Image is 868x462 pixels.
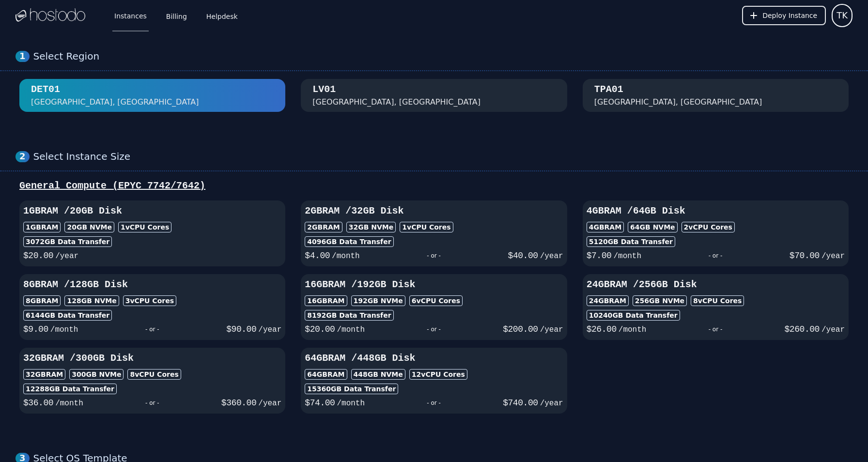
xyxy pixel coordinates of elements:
h3: 64GB RAM / 448 GB Disk [305,352,563,365]
div: 192 GB NVMe [351,295,405,306]
span: $ 360.00 [221,398,256,408]
div: 8 vCPU Cores [691,295,744,306]
div: - or - [365,396,503,410]
span: /year [55,252,78,261]
span: $ 200.00 [503,324,538,334]
div: Select Instance Size [33,151,852,163]
div: 6 vCPU Cores [409,295,463,306]
button: 1GBRAM /20GB Disk1GBRAM20GB NVMe1vCPU Cores3072GB Data Transfer$20.00/year [19,200,285,266]
button: User menu [832,4,852,27]
span: /month [332,252,360,261]
div: 8 vCPU Cores [127,369,181,380]
div: 2 [15,151,30,162]
div: - or - [641,249,790,262]
span: $ 20.00 [23,251,53,261]
span: $ 74.00 [305,398,335,408]
button: 8GBRAM /128GB Disk8GBRAM128GB NVMe3vCPU Cores6144GB Data Transfer$9.00/month- or -$90.00/year [19,274,285,340]
span: /month [337,325,365,334]
div: 1 vCPU Cores [400,222,453,232]
button: Deploy Instance [742,6,826,25]
div: 64GB RAM [305,369,347,380]
div: 3 vCPU Cores [123,295,176,306]
span: $ 20.00 [305,324,335,334]
div: 12288 GB Data Transfer [23,384,117,394]
div: 448 GB NVMe [351,369,405,380]
div: - or - [365,323,503,336]
div: Select Region [33,50,852,62]
span: $ 740.00 [503,398,538,408]
span: /year [821,325,845,334]
div: 24GB RAM [587,295,629,306]
div: DET01 [31,83,60,96]
div: - or - [646,323,784,336]
div: 8192 GB Data Transfer [305,310,393,321]
div: 4096 GB Data Transfer [305,236,393,247]
div: 64 GB NVMe [628,222,678,232]
div: 16GB RAM [305,295,347,306]
span: /month [50,325,78,334]
span: /month [337,399,365,408]
div: [GEOGRAPHIC_DATA], [GEOGRAPHIC_DATA] [31,96,199,108]
div: 32 GB NVMe [346,222,396,232]
div: 256 GB NVMe [633,295,687,306]
h3: 2GB RAM / 32 GB Disk [305,204,563,218]
div: 128 GB NVMe [64,295,119,306]
div: 15360 GB Data Transfer [305,384,398,394]
div: - or - [83,396,221,410]
button: 64GBRAM /448GB Disk64GBRAM448GB NVMe12vCPU Cores15360GB Data Transfer$74.00/month- or -$740.00/year [301,348,567,414]
div: 2GB RAM [305,222,342,232]
div: 20 GB NVMe [64,222,114,232]
div: General Compute (EPYC 7742/7642) [15,179,852,193]
div: [GEOGRAPHIC_DATA], [GEOGRAPHIC_DATA] [594,96,762,108]
div: 8GB RAM [23,295,61,306]
span: /year [258,325,281,334]
div: 1 [15,51,30,62]
div: 6144 GB Data Transfer [23,310,112,321]
span: $ 40.00 [508,251,538,261]
span: $ 9.00 [23,324,48,334]
img: Logo [15,8,85,23]
div: 300 GB NVMe [69,369,124,380]
button: 16GBRAM /192GB Disk16GBRAM192GB NVMe6vCPU Cores8192GB Data Transfer$20.00/month- or -$200.00/year [301,274,567,340]
span: /month [55,399,83,408]
span: Deploy Instance [762,11,817,20]
span: /month [619,325,647,334]
span: $ 36.00 [23,398,53,408]
span: /year [540,252,563,261]
button: 32GBRAM /300GB Disk32GBRAM300GB NVMe8vCPU Cores12288GB Data Transfer$36.00/month- or -$360.00/year [19,348,285,414]
span: $ 7.00 [587,251,612,261]
div: TPA01 [594,83,623,96]
h3: 8GB RAM / 128 GB Disk [23,278,281,292]
span: /year [821,252,845,261]
span: $ 260.00 [784,324,819,334]
h3: 32GB RAM / 300 GB Disk [23,352,281,365]
span: /year [258,399,281,408]
button: 4GBRAM /64GB Disk4GBRAM64GB NVMe2vCPU Cores5120GB Data Transfer$7.00/month- or -$70.00/year [583,200,849,266]
span: /month [613,252,641,261]
span: $ 4.00 [305,251,330,261]
h3: 24GB RAM / 256 GB Disk [587,278,845,292]
div: 1 vCPU Cores [118,222,171,232]
div: 4GB RAM [587,222,624,232]
div: - or - [78,323,226,336]
span: /year [540,399,563,408]
div: 3072 GB Data Transfer [23,236,112,247]
button: DET01 [GEOGRAPHIC_DATA], [GEOGRAPHIC_DATA] [19,79,285,112]
div: 32GB RAM [23,369,65,380]
h3: 1GB RAM / 20 GB Disk [23,204,281,218]
span: /year [540,325,563,334]
h3: 4GB RAM / 64 GB Disk [587,204,845,218]
button: TPA01 [GEOGRAPHIC_DATA], [GEOGRAPHIC_DATA] [583,79,849,112]
div: 5120 GB Data Transfer [587,236,675,247]
div: - or - [360,249,508,262]
span: $ 70.00 [790,251,820,261]
button: LV01 [GEOGRAPHIC_DATA], [GEOGRAPHIC_DATA] [301,79,567,112]
div: LV01 [312,83,336,96]
div: 12 vCPU Cores [409,369,467,380]
button: 2GBRAM /32GB Disk2GBRAM32GB NVMe1vCPU Cores4096GB Data Transfer$4.00/month- or -$40.00/year [301,200,567,266]
h3: 16GB RAM / 192 GB Disk [305,278,563,292]
span: $ 90.00 [226,324,256,334]
span: TK [837,9,848,22]
div: [GEOGRAPHIC_DATA], [GEOGRAPHIC_DATA] [312,96,480,108]
div: 10240 GB Data Transfer [587,310,680,321]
